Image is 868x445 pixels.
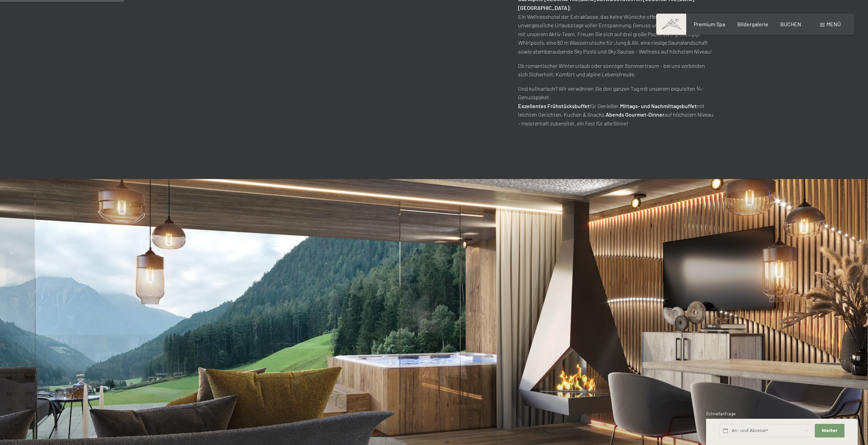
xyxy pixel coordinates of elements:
strong: Mittags- und Nachmittagsbuffet [620,103,697,109]
a: Bildergalerie [737,21,768,27]
button: Weiter [815,424,844,438]
span: Schnellanfrage [706,411,736,416]
strong: Abends Gourmet-Dinner [606,111,664,118]
p: Ob romantischer Winterurlaub oder sonniger Sommertraum – bei uns verbinden sich Sicherheit, Komfo... [518,61,714,79]
strong: Exzellentes Frühstücksbuffet [518,103,590,109]
p: Und kulinarisch? Wir verwöhnen Sie den ganzen Tag mit unserem exquisiten ¾-Genusspaket: für Genie... [518,84,714,128]
span: Menü [826,21,841,27]
a: BUCHEN [780,21,801,27]
span: Weiter [822,428,838,434]
a: Premium Spa [694,21,725,27]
